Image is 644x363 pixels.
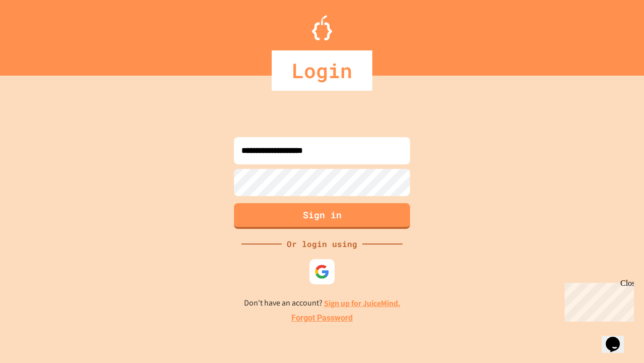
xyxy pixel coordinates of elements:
img: google-icon.svg [314,264,330,279]
iframe: chat widget [560,279,634,322]
div: Login [272,50,372,91]
button: Sign in [234,203,410,229]
iframe: chat widget [602,323,634,353]
div: Chat with us now!Close [4,4,69,64]
a: Sign up for JuiceMind. [324,298,400,309]
img: Logo.svg [312,15,332,40]
a: Forgot Password [291,312,353,324]
p: Don't have an account? [244,297,400,310]
div: Or login using [282,238,362,250]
